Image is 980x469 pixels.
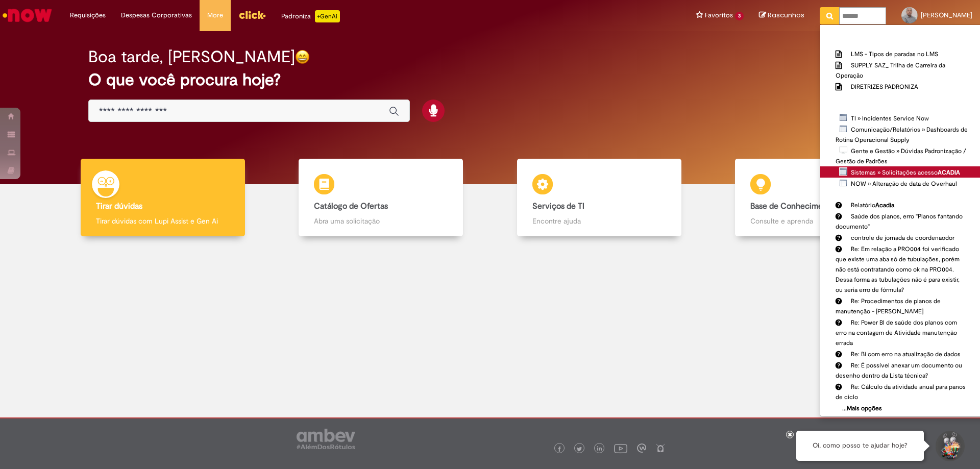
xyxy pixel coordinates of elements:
[851,350,961,358] span: Re: Bi com erro na atualização de dados
[314,201,388,211] b: Catálogo de Ofertas
[750,201,835,211] b: Base de Conhecimento
[656,443,665,453] img: logo_footer_naosei.png
[836,212,963,231] span: Saúde dos planos, erro "Planos fantando documento"
[822,103,850,112] b: Catálogo
[759,11,804,20] a: Rascunhos
[836,245,960,294] span: Re: Em relação a PRO004 foi verificado que existe uma aba só de tubulações, porém não está contra...
[597,446,602,452] img: logo_footer_linkedin.png
[836,383,966,401] span: Re: Cálculo da atividade anual para panos de ciclo
[88,48,295,66] h2: Boa tarde, [PERSON_NAME]
[88,71,892,89] h2: O que você procura hoje?
[768,10,804,20] span: Rascunhos
[934,431,965,461] button: Iniciar Conversa de Suporte
[836,297,941,315] span: Re: Procedimentos de planos de manutenção - [PERSON_NAME]
[836,61,945,80] span: SUPPLY SAZ_ Trilha de Carreira da Operação
[938,168,960,177] strong: ACADIA
[96,201,142,211] b: Tirar dúvidas
[851,50,938,58] span: LMS - Tipos de paradas no LMS
[851,114,929,122] span: TI » Incidentes Service Now
[851,234,954,242] span: controle de jornada de coordenaodor
[54,159,272,237] a: Tirar dúvidas Tirar dúvidas com Lupi Assist e Gen Ai
[315,10,340,22] p: +GenAi
[822,189,863,199] b: Comunidade
[796,431,924,461] div: Oi, como posso te ajudar hoje?
[121,10,192,20] span: Despesas Corporativas
[577,447,582,452] img: logo_footer_twitter.png
[272,159,491,237] a: Catálogo de Ofertas Abra uma solicitação
[851,201,894,209] span: Relatório
[637,443,646,453] img: logo_footer_workplace.png
[96,216,230,226] p: Tirar dúvidas com Lupi Assist e Gen Ai
[921,11,972,19] span: [PERSON_NAME]
[557,447,562,452] img: logo_footer_facebook.png
[822,38,844,47] b: Artigos
[836,361,962,380] span: Re: É possível anexar um documento ou desenho dentro da Lista técnica?
[735,12,744,20] span: 3
[875,201,894,209] strong: Acadia
[708,159,927,237] a: Base de Conhecimento Consulte e aprenda
[836,126,968,144] span: Comunicação/Relatórios » Dashboards de Rotina Operacional Supply
[836,318,957,347] span: Re: Power BI de saúde dos planos com erro na contagem de Atividade manutenção errada
[836,147,966,165] span: Gente e Gestão » Dúvidas Padronização / Gestão de Padrões
[281,10,340,22] div: Padroniza
[207,10,223,20] span: More
[822,28,881,37] b: Reportar problema
[295,50,310,64] img: happy-face.png
[70,10,106,20] span: Requisições
[297,429,355,449] img: logo_footer_ambev_rotulo_gray.png
[851,180,957,188] span: NOW » Alteração de data de Overhaul
[851,168,960,177] span: Sistemas » Solicitações acesso
[750,216,884,226] p: Consulte e aprenda
[1,5,54,26] img: ServiceNow
[705,10,733,20] span: Favoritos
[614,441,627,455] img: logo_footer_youtube.png
[314,216,448,226] p: Abra uma solicitação
[532,216,666,226] p: Encontre ajuda
[820,7,840,24] button: Pesquisar
[842,404,882,412] b: ...Mais opções
[490,159,708,237] a: Serviços de TI Encontre ajuda
[238,7,266,22] img: click_logo_yellow_360x200.png
[851,83,918,91] span: DIRETRIZES PADRONIZA
[532,201,584,211] b: Serviços de TI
